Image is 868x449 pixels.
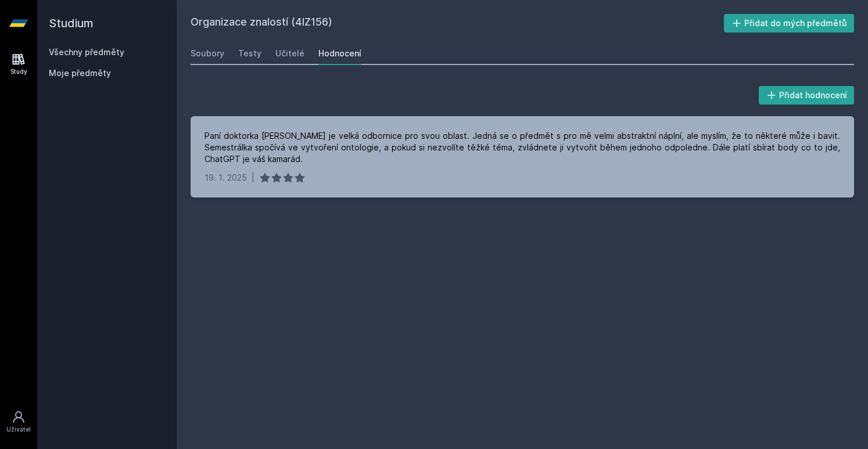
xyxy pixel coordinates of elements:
a: Učitelé [275,42,304,65]
div: | [252,172,254,184]
span: Moje předměty [49,67,111,79]
a: Všechny předměty [49,47,124,57]
a: Testy [238,42,261,65]
div: Hodnocení [318,48,361,59]
a: Uživatel [2,404,35,440]
div: Testy [238,48,261,59]
div: Soubory [191,48,224,59]
a: Hodnocení [318,42,361,65]
div: 19. 1. 2025 [205,172,247,184]
div: Study [10,67,27,76]
button: Přidat hodnocení [759,86,855,105]
div: Učitelé [275,48,304,59]
button: Přidat do mých předmětů [724,14,855,33]
div: Paní doktorka [PERSON_NAME] je velká odbornice pro svou oblast. Jedná se o předmět s pro mě velmi... [205,130,840,165]
h2: Organizace znalostí (4IZ156) [191,14,724,33]
div: Uživatel [6,425,31,434]
a: Study [2,46,35,82]
a: Soubory [191,42,224,65]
